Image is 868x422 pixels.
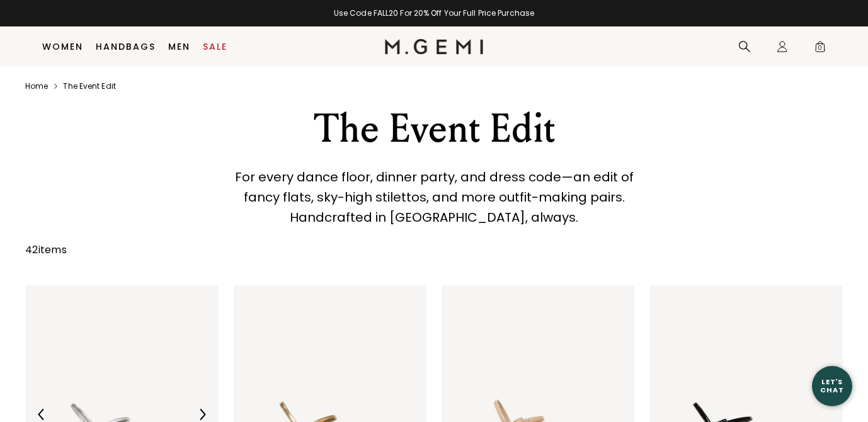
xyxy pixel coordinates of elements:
a: Handbags [96,42,156,52]
a: The event edit [63,81,115,91]
img: Previous Arrow [36,409,47,420]
a: Men [168,42,190,52]
span: 0 [814,43,826,55]
img: M.Gemi [385,39,484,54]
div: 42 items [25,242,67,258]
div: Let's Chat [812,378,852,394]
div: The Event Edit [200,106,668,152]
img: Next Arrow [197,409,208,420]
a: Home [25,81,48,91]
a: Women [42,42,83,52]
a: Sale [203,42,227,52]
p: For every dance floor, dinner party, and dress code—an edit of fancy flats, sky-high stilettos, a... [222,167,647,227]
